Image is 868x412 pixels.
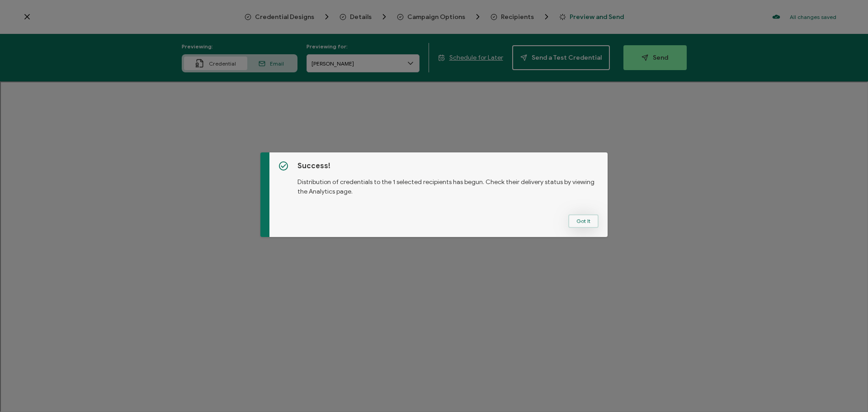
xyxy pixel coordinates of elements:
[823,369,868,412] iframe: Chat Widget
[568,214,599,228] button: Got It
[297,170,599,196] p: Distribution of credentials to the 1 selected recipients has begun. Check their delivery status b...
[260,152,608,237] div: dialog
[297,161,599,170] h5: Success!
